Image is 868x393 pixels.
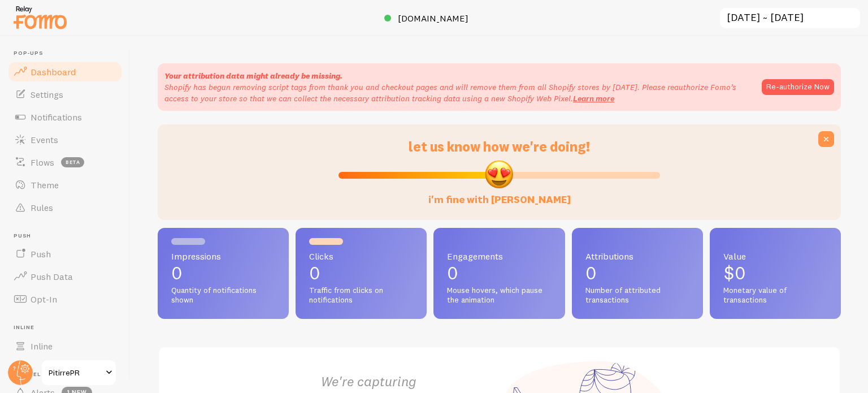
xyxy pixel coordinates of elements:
span: let us know how we're doing! [409,138,590,155]
span: Pop-ups [14,50,123,57]
span: Dashboard [31,66,76,77]
span: Value [723,252,827,261]
span: Inline [14,324,123,331]
span: Flows [31,157,54,168]
a: Dashboard [7,61,123,83]
span: Traffic from clicks on notifications [309,286,413,305]
img: fomo-relay-logo-orange.svg [12,3,68,32]
p: 0 [585,264,689,282]
span: Inline [31,340,53,352]
span: Push [31,248,51,260]
span: PitirrePR [49,366,102,379]
a: Push Data [7,265,123,288]
strong: Your attribution data might already be missing. [164,71,342,81]
span: Attributions [585,252,689,261]
a: Theme [7,174,123,196]
span: Monetary value of transactions [723,286,827,305]
p: 0 [171,264,275,282]
span: Settings [31,89,63,100]
a: Learn more [573,93,614,103]
span: Mouse hovers, which pause the animation [447,286,551,305]
a: Settings [7,83,123,106]
span: Push Data [31,271,73,282]
p: 0 [309,264,413,282]
span: Quantity of notifications shown [171,286,275,305]
span: Rules [31,202,53,213]
img: emoji.png [484,159,514,189]
span: beta [61,157,84,167]
button: Re-authorize Now [762,79,834,95]
span: Notifications [31,111,82,123]
span: Engagements [447,252,551,261]
p: 0 [447,264,551,282]
span: Impressions [171,252,275,261]
a: Notifications [7,106,123,128]
span: Clicks [309,252,413,261]
span: Theme [31,179,59,191]
a: Push [7,243,123,265]
a: Opt-In [7,288,123,310]
span: Events [31,134,58,145]
a: Inline [7,335,123,357]
a: Rules [7,196,123,219]
span: Number of attributed transactions [585,286,689,305]
p: Shopify has begun removing script tags from thank you and checkout pages and will remove them fro... [164,81,750,104]
a: Events [7,128,123,151]
span: $0 [723,262,746,284]
span: Opt-In [31,293,57,305]
a: Flows beta [7,151,123,174]
span: Push [14,232,123,240]
label: i'm fine with [PERSON_NAME] [428,182,571,206]
a: PitirrePR [41,359,117,386]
